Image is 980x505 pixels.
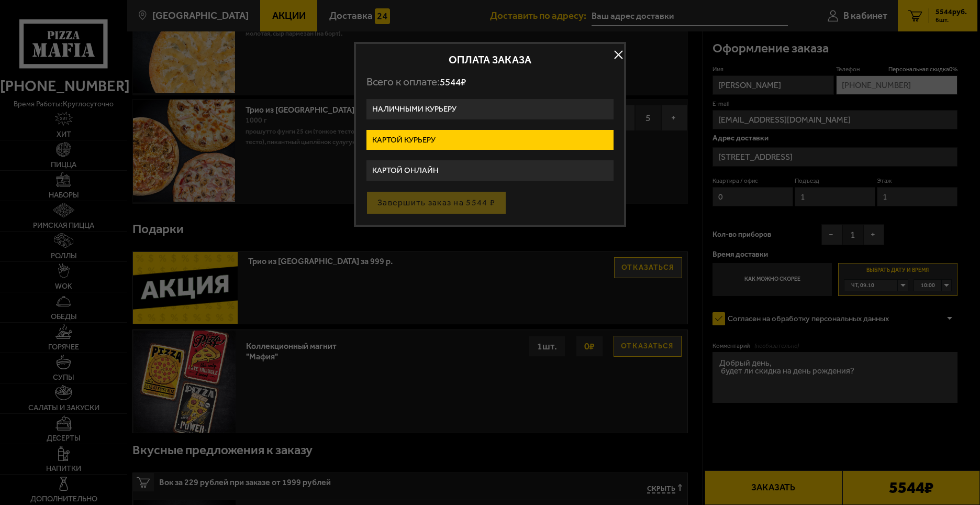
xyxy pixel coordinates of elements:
label: Картой онлайн [366,160,614,181]
p: Всего к оплате: [366,75,614,89]
label: Наличными курьеру [366,99,614,119]
span: 5544 ₽ [440,76,466,88]
h2: Оплата заказа [366,54,614,65]
label: Картой курьеру [366,130,614,150]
